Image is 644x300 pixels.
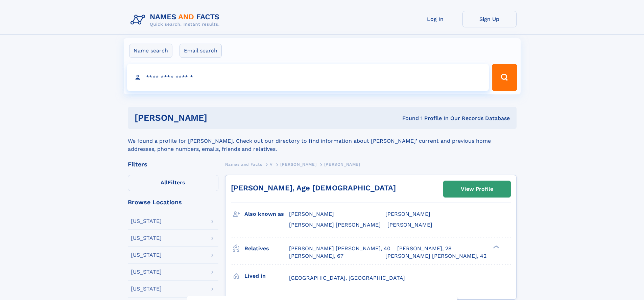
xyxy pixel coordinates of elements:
[180,44,222,58] label: Email search
[135,114,305,122] h1: [PERSON_NAME]
[270,162,273,167] span: V
[244,208,289,220] h3: Also known as
[127,64,489,91] input: search input
[128,11,225,29] img: Logo Names and Facts
[270,160,273,168] a: V
[397,245,452,252] a: [PERSON_NAME], 28
[289,211,334,217] span: [PERSON_NAME]
[161,179,168,186] span: All
[289,222,381,228] span: [PERSON_NAME] [PERSON_NAME]
[128,161,218,167] div: Filters
[128,175,218,191] label: Filters
[461,181,493,197] div: View Profile
[131,235,162,241] div: [US_STATE]
[131,218,162,224] div: [US_STATE]
[385,252,486,260] a: [PERSON_NAME] [PERSON_NAME], 42
[280,162,316,167] span: [PERSON_NAME]
[492,64,517,91] button: Search Button
[289,245,390,252] a: [PERSON_NAME] [PERSON_NAME], 40
[128,199,218,205] div: Browse Locations
[289,252,343,260] a: [PERSON_NAME], 67
[462,11,517,27] a: Sign Up
[385,211,430,217] span: [PERSON_NAME]
[280,160,316,168] a: [PERSON_NAME]
[129,44,172,58] label: Name search
[289,275,405,281] span: [GEOGRAPHIC_DATA], [GEOGRAPHIC_DATA]
[131,269,162,275] div: [US_STATE]
[225,160,262,168] a: Names and Facts
[408,11,462,27] a: Log In
[444,181,510,197] a: View Profile
[305,115,510,122] div: Found 1 Profile In Our Records Database
[244,270,289,282] h3: Lived in
[231,184,396,192] a: [PERSON_NAME], Age [DEMOGRAPHIC_DATA]
[492,245,500,249] div: ❯
[244,243,289,254] h3: Relatives
[131,252,162,258] div: [US_STATE]
[324,162,360,167] span: [PERSON_NAME]
[387,222,432,228] span: [PERSON_NAME]
[131,286,162,292] div: [US_STATE]
[128,129,517,153] div: We found a profile for [PERSON_NAME]. Check out our directory to find information about [PERSON_N...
